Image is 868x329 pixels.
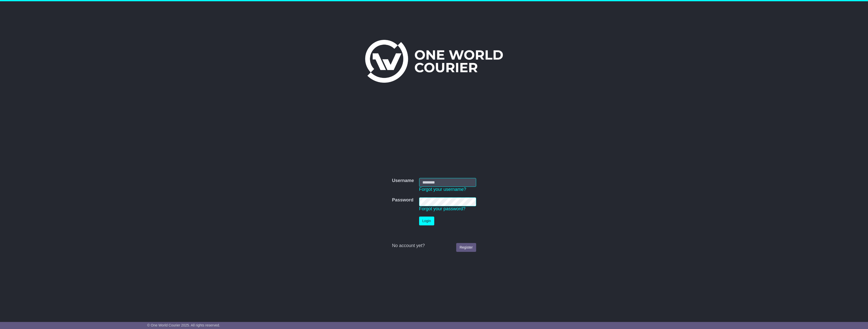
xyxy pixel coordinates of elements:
div: No account yet? [392,243,476,249]
a: Forgot your username? [419,187,466,192]
img: One World [365,40,503,83]
span: © One World Courier 2025. All rights reserved. [147,323,220,327]
button: Login [419,217,434,225]
a: Register [456,243,476,252]
a: Forgot your password? [419,206,466,211]
label: Password [392,197,413,203]
label: Username [392,178,414,184]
